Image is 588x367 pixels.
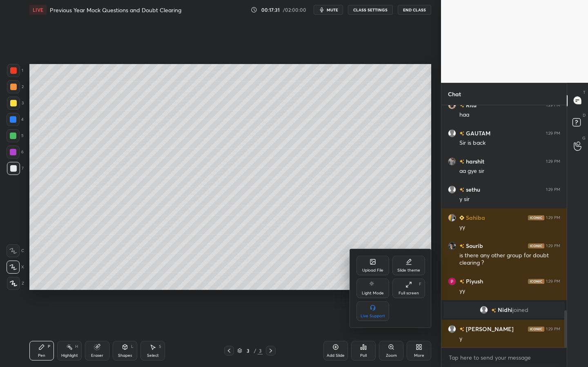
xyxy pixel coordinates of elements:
[361,314,385,318] div: Live Support
[397,268,420,272] div: Slide theme
[362,291,384,295] div: Light Mode
[419,282,421,286] div: F
[362,268,383,272] div: Upload File
[399,291,419,295] div: Full screen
